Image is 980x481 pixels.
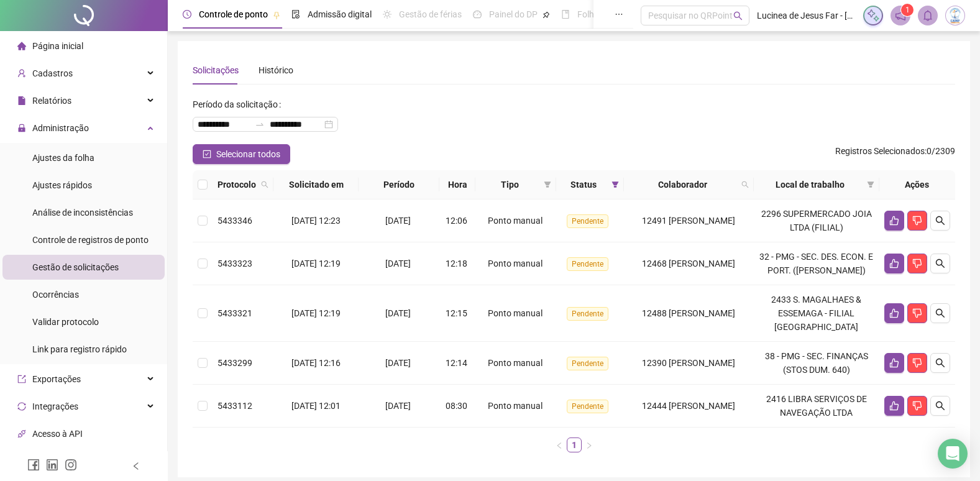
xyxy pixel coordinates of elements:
span: Acesso à API [32,429,83,439]
span: Pendente [567,357,608,370]
span: 12491 [PERSON_NAME] [642,216,735,226]
span: Ponto manual [488,308,543,318]
span: [DATE] [385,401,411,411]
span: sun [383,10,392,19]
span: like [889,358,899,368]
li: 1 [567,437,582,452]
span: Ponto manual [488,216,543,226]
span: [DATE] [385,216,411,226]
span: Pendente [567,307,608,321]
span: file [17,96,26,105]
button: left [552,437,567,452]
th: Hora [439,170,475,199]
span: 08:30 [446,401,467,411]
span: pushpin [543,11,550,19]
span: Ajustes rápidos [32,180,92,190]
span: Link para registro rápido [32,344,127,354]
span: 12488 [PERSON_NAME] [642,308,735,318]
span: [DATE] 12:19 [291,259,341,268]
span: home [17,42,26,50]
div: Ações [884,178,950,191]
span: [DATE] [385,358,411,368]
span: search [935,401,945,411]
span: filter [609,175,621,194]
span: 5433299 [218,358,252,368]
span: 12:18 [446,259,467,268]
td: 38 - PMG - SEC. FINANÇAS (STOS DUM. 640) [754,342,879,385]
span: bell [922,10,933,21]
span: like [889,216,899,226]
span: Protocolo [218,178,256,191]
span: search [261,181,268,188]
span: 5433323 [218,259,252,268]
img: sparkle-icon.fc2bf0ac1784a2077858766a79e2daf3.svg [866,9,880,22]
span: left [556,442,563,449]
span: 12444 [PERSON_NAME] [642,401,735,411]
span: like [889,401,899,411]
th: Solicitado em [273,170,359,199]
td: 2416 LIBRA SERVIÇOS DE NAVEGAÇÃO LTDA [754,385,879,428]
span: search [259,175,271,194]
span: search [935,358,945,368]
span: dislike [912,259,922,268]
img: 83834 [946,6,964,25]
span: filter [611,181,619,188]
span: Ponto manual [488,358,543,368]
span: check-square [203,150,211,158]
span: search [733,11,743,21]
label: Período da solicitação [193,94,286,114]
span: Local de trabalho [759,178,862,191]
span: Validar protocolo [32,317,99,327]
span: 12390 [PERSON_NAME] [642,358,735,368]
span: [DATE] 12:16 [291,358,341,368]
span: 12468 [PERSON_NAME] [642,259,735,268]
span: dislike [912,358,922,368]
span: Pendente [567,400,608,413]
span: 5433346 [218,216,252,226]
span: like [889,259,899,268]
li: Página anterior [552,437,567,452]
span: dislike [912,216,922,226]
span: Selecionar todos [216,147,280,161]
span: lock [17,124,26,132]
span: Admissão digital [308,9,372,19]
span: [DATE] 12:01 [291,401,341,411]
span: [DATE] [385,259,411,268]
sup: 1 [901,4,914,16]
span: left [132,462,140,470]
th: Período [359,170,439,199]
span: Gestão de férias [399,9,462,19]
span: filter [544,181,551,188]
span: Registros Selecionados [835,146,925,156]
span: user-add [17,69,26,78]
span: 12:06 [446,216,467,226]
span: Folha de pagamento [577,9,657,19]
span: Tipo [480,178,539,191]
span: Gestão de solicitações [32,262,119,272]
span: Administração [32,123,89,133]
span: : 0 / 2309 [835,144,955,164]
span: Ocorrências [32,290,79,300]
span: Lucinea de Jesus Far - [GEOGRAPHIC_DATA] [757,9,856,22]
span: search [739,175,751,194]
span: facebook [27,459,40,471]
span: swap-right [255,119,265,129]
span: dislike [912,401,922,411]
span: Pendente [567,214,608,228]
span: book [561,10,570,19]
span: Análise de inconsistências [32,208,133,218]
span: Status [561,178,606,191]
span: like [889,308,899,318]
span: search [935,259,945,268]
div: Open Intercom Messenger [938,439,968,469]
li: Próxima página [582,437,597,452]
span: to [255,119,265,129]
span: Ponto manual [488,259,543,268]
span: instagram [65,459,77,471]
span: notification [895,10,906,21]
span: Ajustes da folha [32,153,94,163]
span: Cadastros [32,68,73,78]
span: export [17,375,26,383]
span: sync [17,402,26,411]
span: filter [541,175,554,194]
